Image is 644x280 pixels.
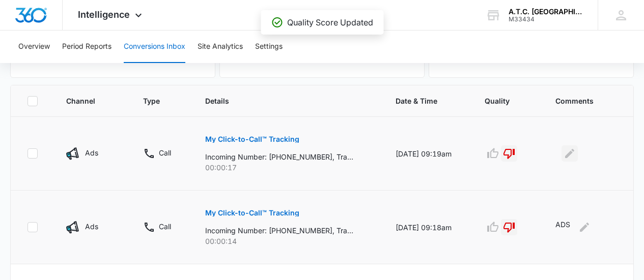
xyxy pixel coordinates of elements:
[255,30,283,63] button: Settings
[383,191,473,264] td: [DATE] 09:18am
[555,219,570,235] p: ADS
[85,221,98,232] p: Ads
[205,96,356,106] span: Details
[396,96,446,106] span: Date & Time
[205,151,353,162] p: Incoming Number: [PHONE_NUMBER], Tracking Number: [PHONE_NUMBER], Ring To: [PHONE_NUMBER], Caller...
[159,147,171,158] p: Call
[562,145,578,162] button: Edit Comments
[18,30,50,63] button: Overview
[205,201,299,225] button: My Click-to-Call™ Tracking
[198,30,243,63] button: Site Analytics
[485,96,516,106] span: Quality
[159,221,171,232] p: Call
[66,96,104,106] span: Channel
[205,136,299,143] p: My Click-to-Call™ Tracking
[205,209,299,216] p: My Click-to-Call™ Tracking
[124,30,185,63] button: Conversions Inbox
[78,9,130,20] span: Intelligence
[205,162,371,173] p: 00:00:17
[143,96,165,106] span: Type
[205,236,371,246] p: 00:00:14
[205,225,353,236] p: Incoming Number: [PHONE_NUMBER], Tracking Number: [PHONE_NUMBER], Ring To: [PHONE_NUMBER], Caller...
[287,16,373,28] p: Quality Score Updated
[85,147,98,158] p: Ads
[509,8,583,16] div: account name
[509,16,583,23] div: account id
[555,96,602,106] span: Comments
[383,117,473,191] td: [DATE] 09:19am
[205,127,299,151] button: My Click-to-Call™ Tracking
[62,30,111,63] button: Period Reports
[576,219,593,235] button: Edit Comments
